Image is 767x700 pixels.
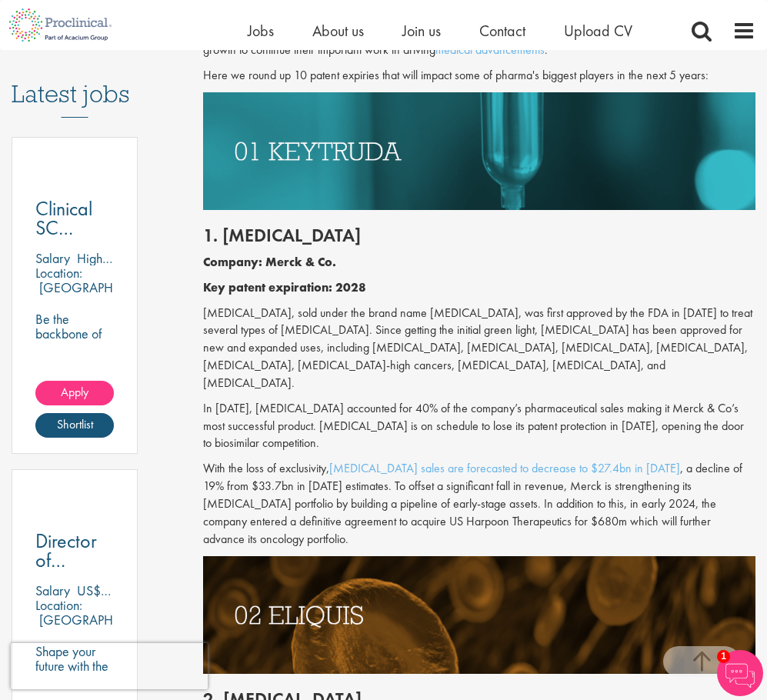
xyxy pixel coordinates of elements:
a: Join us [402,21,441,41]
p: Be the backbone of innovation and join a leading pharmaceutical company to help keep life-changin... [35,312,114,472]
a: Upload CV [564,21,632,41]
h3: Latest jobs [12,42,138,118]
a: Director of Pharmacometrics [35,532,114,570]
a: Contact [479,21,525,41]
a: Apply [35,381,114,405]
h2: 1. [MEDICAL_DATA] [203,225,755,245]
span: Clinical SC Planner (Senior) [35,195,98,279]
span: 1 [717,650,730,663]
span: Salary [35,582,70,599]
b: Key patent expiration: 2028 [203,279,366,295]
p: [GEOGRAPHIC_DATA], [GEOGRAPHIC_DATA] [35,278,170,311]
span: Apply [61,384,88,400]
span: Location: [35,264,82,282]
a: [MEDICAL_DATA] sales are forecasted to decrease to $27.4bn in [DATE] [329,460,680,476]
p: [MEDICAL_DATA], sold under the brand name [MEDICAL_DATA], was first approved by the FDA in [DATE]... [203,305,755,392]
iframe: reCAPTCHA [11,643,208,689]
img: Drugs with patents due to expire Eliquis [203,556,755,675]
a: About us [312,21,364,41]
p: US$210000 - US$214900 per annum [77,582,279,599]
img: Chatbot [717,650,763,696]
a: Jobs [248,21,274,41]
span: Salary [35,249,70,267]
p: [GEOGRAPHIC_DATA], [GEOGRAPHIC_DATA] [35,611,170,643]
p: In [DATE], [MEDICAL_DATA] accounted for 40% of the company’s pharmaceutical sales making it Merck... [203,400,755,453]
b: Company: Merck & Co. [203,254,336,270]
p: With the loss of exclusivity, , a decline of 19% from $33.7bn in [DATE] estimates. To offset a si... [203,460,755,548]
span: Location: [35,596,82,614]
a: Clinical SC Planner (Senior) [35,199,114,238]
p: Highly Competitive [77,249,179,267]
span: Director of Pharmacometrics [35,528,168,592]
p: Here we round up 10 patent expiries that will impact some of pharma's biggest players in the next... [203,67,755,85]
a: Shortlist [35,413,114,438]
